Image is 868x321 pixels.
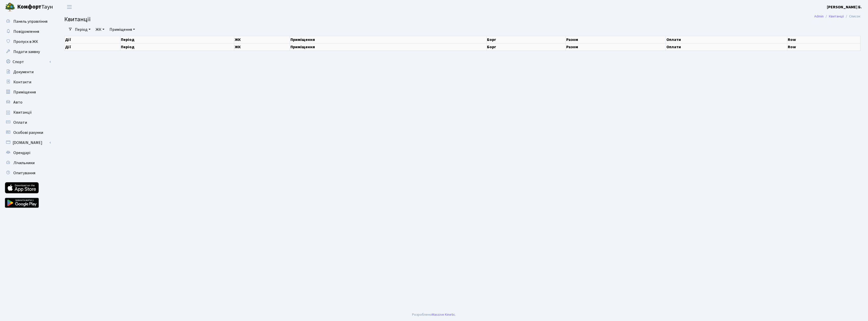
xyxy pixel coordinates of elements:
a: Admin [814,14,824,19]
b: Комфорт [17,3,41,11]
th: Приміщення [290,36,486,43]
th: Разом [565,43,666,51]
th: Разом [565,36,666,43]
th: Період [120,36,234,43]
img: logo.png [5,2,15,12]
a: Приміщення [107,25,137,34]
a: Повідомлення [3,27,53,37]
a: Опитування [3,168,53,178]
th: Дії [65,43,120,51]
a: Контакти [3,77,53,87]
span: Опитування [13,170,35,176]
span: Подати заявку [13,49,40,55]
span: Документи [13,69,34,75]
a: [DOMAIN_NAME] [3,138,53,148]
th: Борг [486,36,565,43]
span: Пропуск в ЖК [13,39,38,44]
span: Оплати [13,120,27,125]
span: Квитанції [64,15,91,24]
a: Оплати [3,117,53,128]
a: ЖК [94,25,106,34]
button: Переключити навігацію [63,3,76,11]
nav: breadcrumb [807,11,868,22]
a: Панель управління [3,16,53,27]
span: Особові рахунки [13,130,43,135]
a: Пропуск в ЖК [3,37,53,47]
a: Подати заявку [3,47,53,57]
th: Оплати [666,36,787,43]
a: Лічильники [3,158,53,168]
a: Документи [3,67,53,77]
span: Приміщення [13,89,36,95]
a: Спорт [3,57,53,67]
a: Авто [3,97,53,107]
a: Особові рахунки [3,128,53,138]
b: [PERSON_NAME] Б. [827,4,862,10]
a: Приміщення [3,87,53,97]
span: Панель управління [13,19,47,24]
span: Квитанції [13,110,32,115]
th: Борг [486,43,565,51]
span: Контакти [13,79,31,85]
a: Квитанції [3,107,53,117]
span: Лічильники [13,160,35,166]
span: Орендарі [13,150,30,156]
li: Список [844,14,860,19]
a: Орендарі [3,148,53,158]
span: Авто [13,100,22,105]
a: [PERSON_NAME] Б. [827,4,862,10]
a: Квитанції [829,14,844,19]
th: Row [787,43,860,51]
th: Період [120,43,234,51]
th: Приміщення [290,43,486,51]
span: Повідомлення [13,29,39,34]
th: Дії [65,36,120,43]
th: Row [787,36,860,43]
span: Таун [17,3,53,11]
div: Розроблено . [412,312,456,317]
th: Оплати [666,43,787,51]
a: Період [73,25,93,34]
th: ЖК [234,43,290,51]
a: Massive Kinetic [432,312,455,317]
th: ЖК [234,36,290,43]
